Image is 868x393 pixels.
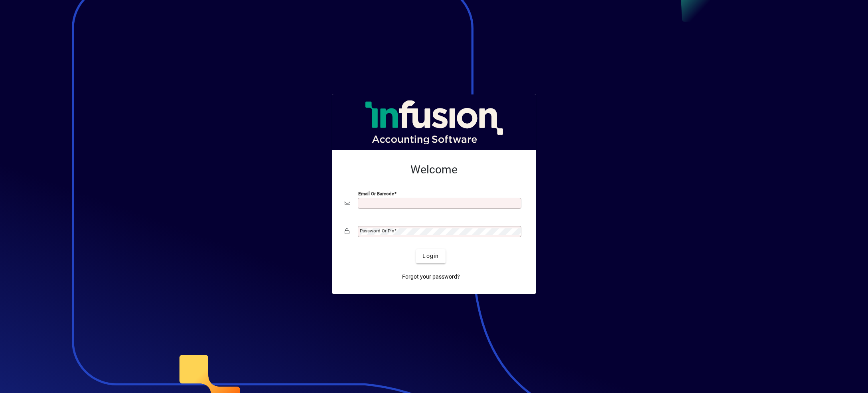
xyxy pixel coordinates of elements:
[358,191,394,196] mat-label: Email or Barcode
[416,249,445,263] button: Login
[345,163,523,177] h2: Welcome
[399,270,463,284] a: Forgot your password?
[360,228,394,234] mat-label: Password or Pin
[402,273,460,281] span: Forgot your password?
[422,252,439,260] span: Login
